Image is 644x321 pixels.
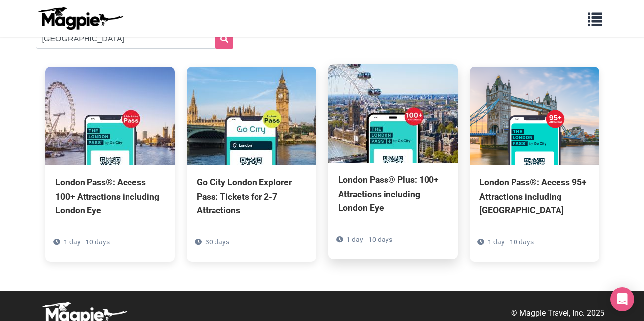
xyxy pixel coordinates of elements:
[338,173,448,214] div: London Pass® Plus: 100+ Attractions including London Eye
[187,67,316,165] img: Go City London Explorer Pass: Tickets for 2-7 Attractions
[346,236,392,243] span: 1 day - 10 days
[328,64,458,259] a: London Pass® Plus: 100+ Attractions including London Eye 1 day - 10 days
[610,287,634,311] div: Open Intercom Messenger
[187,67,316,261] a: Go City London Explorer Pass: Tickets for 2-7 Attractions 30 days
[36,6,125,30] img: logo-ab69f6fb50320c5b225c76a69d11143b.png
[55,175,165,217] div: London Pass®: Access 100+ Attractions including London Eye
[470,67,599,261] a: London Pass®: Access 95+ Attractions including [GEOGRAPHIC_DATA] 1 day - 10 days
[479,175,589,217] div: London Pass®: Access 95+ Attractions including [GEOGRAPHIC_DATA]
[45,67,175,165] img: London Pass®: Access 100+ Attractions including London Eye
[197,175,306,217] div: Go City London Explorer Pass: Tickets for 2-7 Attractions
[64,238,110,246] span: 1 day - 10 days
[205,238,229,246] span: 30 days
[511,307,604,320] p: © Magpie Travel, Inc. 2025
[470,67,599,165] img: London Pass®: Access 95+ Attractions including Tower Bridge
[328,64,458,163] img: London Pass® Plus: 100+ Attractions including London Eye
[36,29,233,49] input: Search products...
[488,238,534,246] span: 1 day - 10 days
[45,67,175,261] a: London Pass®: Access 100+ Attractions including London Eye 1 day - 10 days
